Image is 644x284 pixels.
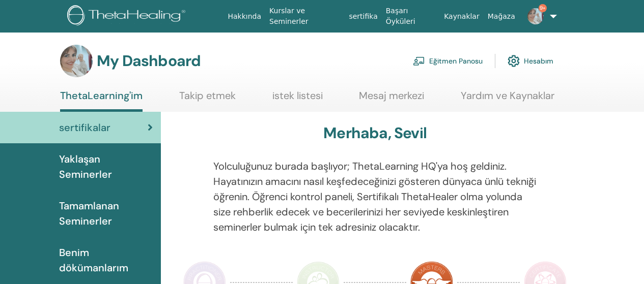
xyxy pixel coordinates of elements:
h3: Merhaba, Sevil [323,124,427,142]
a: sertifika [345,7,381,26]
a: Kurslar ve Seminerler [265,2,345,31]
span: Benim dökümanlarım [59,245,153,275]
img: chalkboard-teacher.svg [413,56,425,66]
img: logo.png [67,5,189,28]
a: Takip etmek [179,89,236,109]
img: default.jpg [527,8,544,24]
a: Hakkında [223,7,265,26]
h3: My Dashboard [97,52,201,70]
span: sertifikalar [59,120,110,135]
a: Mağaza [484,7,519,26]
span: Yaklaşan Seminerler [59,151,153,182]
a: Hesabım [508,50,553,72]
a: Kaynaklar [440,7,484,26]
a: Eğitmen Panosu [413,50,483,72]
a: ThetaLearning'im [60,89,143,112]
a: Başarı Öyküleri [382,2,440,31]
img: cog.svg [508,52,520,70]
a: Mesaj merkezi [359,89,424,109]
span: 9+ [539,4,547,12]
a: istek listesi [272,89,323,109]
p: Yolculuğunuz burada başlıyor; ThetaLearning HQ'ya hoş geldiniz. Hayatınızın amacını nasıl keşfede... [213,159,537,235]
a: Yardım ve Kaynaklar [461,89,554,109]
span: Tamamlanan Seminerler [59,198,153,229]
img: default.jpg [60,45,93,77]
